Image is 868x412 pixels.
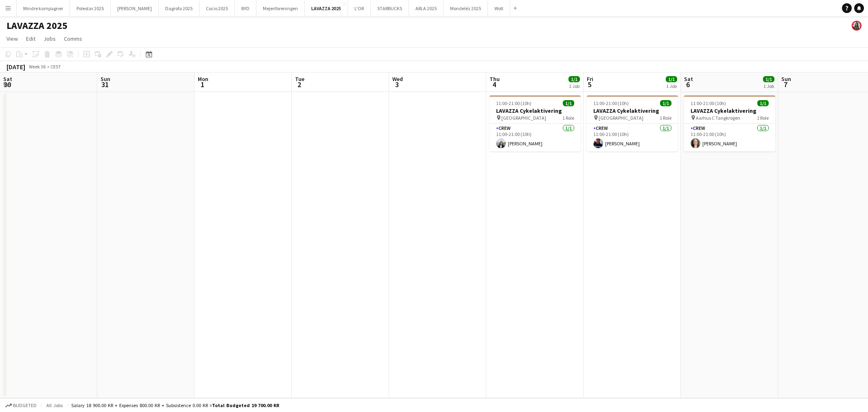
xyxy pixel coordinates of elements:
[26,35,35,42] span: Edit
[7,63,25,71] div: [DATE]
[684,75,693,83] span: Sat
[684,95,775,151] app-job-card: 11:00-21:00 (10h)1/1LAVAZZA Cykelaktivering Aarhus C Tangkrogen1 RoleCrew1/111:00-21:00 (10h)[PER...
[568,76,580,82] span: 1/1
[490,124,581,151] app-card-role: Crew1/111:00-21:00 (10h)[PERSON_NAME]
[683,80,693,89] span: 6
[593,100,629,106] span: 11:00-21:00 (10h)
[197,80,208,89] span: 1
[587,75,593,83] span: Fri
[13,403,37,408] span: Budgeted
[391,80,403,89] span: 3
[17,0,70,16] button: Mindre kampagner
[569,83,579,89] div: 1 Job
[111,0,159,16] button: [PERSON_NAME]
[660,100,671,106] span: 1/1
[780,80,791,89] span: 7
[199,0,235,16] button: Cocio 2025
[587,95,678,151] app-job-card: 11:00-21:00 (10h)1/1LAVAZZA Cykelaktivering [GEOGRAPHIC_DATA]1 RoleCrew1/111:00-21:00 (10h)[PERSO...
[101,75,110,83] span: Sun
[666,76,677,82] span: 1/1
[23,33,39,44] a: Edit
[7,20,68,32] h1: LAVAZZA 2025
[501,115,546,121] span: [GEOGRAPHIC_DATA]
[70,0,111,16] button: Polestar 2025
[587,124,678,151] app-card-role: Crew1/111:00-21:00 (10h)[PERSON_NAME]
[490,107,581,114] h3: LAVAZZA Cykelaktivering
[488,80,500,89] span: 4
[490,95,581,151] app-job-card: 11:00-21:00 (10h)1/1LAVAZZA Cykelaktivering [GEOGRAPHIC_DATA]1 RoleCrew1/111:00-21:00 (10h)[PERSO...
[4,401,38,410] button: Budgeted
[496,100,531,106] span: 11:00-21:00 (10h)
[757,115,769,121] span: 1 Role
[159,0,199,16] button: Dagrofa 2025
[444,0,488,16] button: Mondeléz 2025
[409,0,444,16] button: ARLA 2025
[212,402,279,408] span: Total Budgeted 19 700.00 KR
[40,33,59,44] a: Jobs
[562,115,574,121] span: 1 Role
[660,115,671,121] span: 1 Role
[586,80,593,89] span: 5
[61,33,85,44] a: Comms
[587,107,678,114] h3: LAVAZZA Cykelaktivering
[599,115,643,121] span: [GEOGRAPHIC_DATA]
[763,76,774,82] span: 1/1
[691,100,726,106] span: 11:00-21:00 (10h)
[3,75,12,83] span: Sat
[295,75,304,83] span: Tue
[50,64,61,70] div: CEST
[852,21,861,31] app-user-avatar: Mia Tidemann
[256,0,305,16] button: Mejeriforeningen
[684,124,775,151] app-card-role: Crew1/111:00-21:00 (10h)[PERSON_NAME]
[348,0,371,16] button: L'OR
[781,75,791,83] span: Sun
[305,0,348,16] button: LAVAZZA 2025
[392,75,403,83] span: Wed
[763,83,774,89] div: 1 Job
[235,0,256,16] button: BYD
[99,80,110,89] span: 31
[27,64,47,70] span: Week 36
[44,35,56,42] span: Jobs
[294,80,304,89] span: 2
[45,402,64,408] span: All jobs
[563,100,574,106] span: 1/1
[696,115,740,121] span: Aarhus C Tangkrogen
[7,35,18,42] span: View
[757,100,769,106] span: 1/1
[198,75,208,83] span: Mon
[3,33,21,44] a: View
[371,0,409,16] button: STARBUCKS
[64,35,82,42] span: Comms
[684,107,775,114] h3: LAVAZZA Cykelaktivering
[488,0,510,16] button: Wolt
[666,83,677,89] div: 1 Job
[2,80,12,89] span: 30
[490,75,500,83] span: Thu
[71,402,279,408] div: Salary 18 900.00 KR + Expenses 800.00 KR + Subsistence 0.00 KR =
